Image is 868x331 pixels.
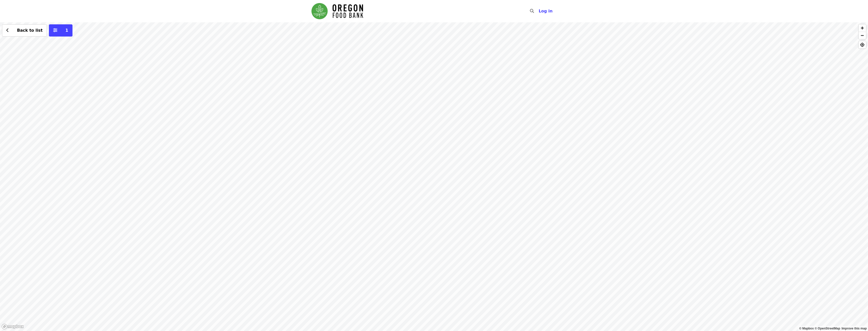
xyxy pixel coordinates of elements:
button: Log in [534,6,557,16]
button: Zoom Out [859,32,866,39]
a: Mapbox logo [2,324,24,329]
span: 1 [65,28,68,33]
button: More filters (1 selected) [49,24,72,37]
button: Zoom In [859,24,866,32]
img: Oregon Food Bank - Home [311,3,363,19]
span: Back to list [17,28,43,33]
button: Back to list [2,24,47,37]
i: search icon [530,9,534,13]
i: chevron-left icon [6,28,9,33]
input: Search [537,5,541,17]
a: Map feedback [842,327,867,330]
button: Find My Location [859,41,866,48]
a: OpenStreetMap [815,327,840,330]
a: Mapbox [799,327,814,330]
span: Log in [539,9,552,13]
i: sliders-h icon [53,28,57,33]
